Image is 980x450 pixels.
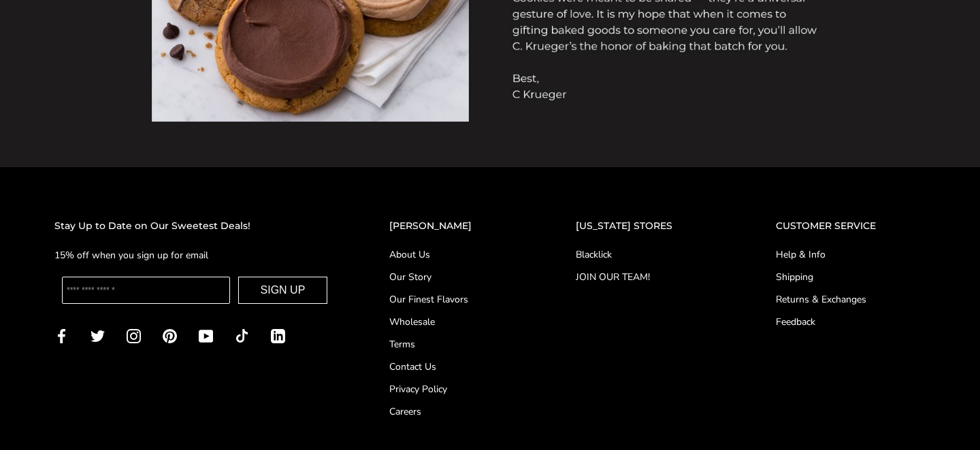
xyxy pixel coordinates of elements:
a: About Us [389,247,521,262]
a: Terms [389,337,521,351]
a: Facebook [54,328,69,343]
a: Wholesale [389,315,521,329]
a: Our Story [389,270,521,284]
a: Our Finest Flavors [389,292,521,307]
button: SIGN UP [238,277,328,304]
h2: CUSTOMER SERVICE [776,218,926,234]
a: Twitter [91,328,105,343]
a: Instagram [127,328,141,343]
iframe: Sign Up via Text for Offers [11,398,141,439]
a: TikTok [235,328,249,343]
a: Feedback [776,315,926,329]
a: Shipping [776,270,926,284]
input: Enter your email [62,277,230,304]
a: Blacklick [576,247,722,262]
a: Privacy Policy [389,382,521,396]
h2: [PERSON_NAME] [389,218,521,234]
a: Returns & Exchanges [776,292,926,307]
a: JOIN OUR TEAM! [576,270,722,284]
a: Help & Info [776,247,926,262]
a: Careers [389,404,521,419]
h2: [US_STATE] STORES [576,218,722,234]
h2: Stay Up to Date on Our Sweetest Deals! [54,218,335,234]
a: Pinterest [163,328,177,343]
a: YouTube [199,328,213,343]
p: 15% off when you sign up for email [54,247,335,263]
a: Contact Us [389,360,521,374]
a: LinkedIn [271,328,285,343]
